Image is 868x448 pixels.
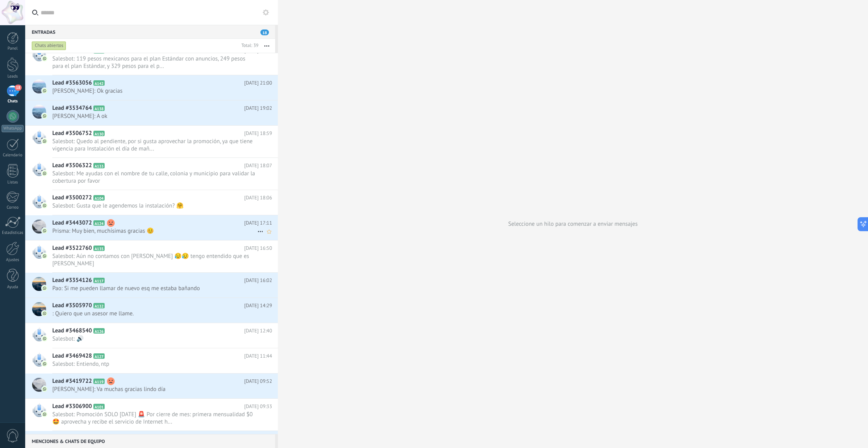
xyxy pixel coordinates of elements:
div: Chats abiertos [32,41,66,50]
a: Lead #3522760 A135 [DATE] 16:50 Salesbot: Aún no contamos con [PERSON_NAME] 😥😥 tengo entendido qu... [25,240,278,272]
span: [DATE] 18:06 [244,194,272,202]
img: com.amocrm.amocrmwa.svg [42,228,47,234]
div: Panel [2,46,24,51]
a: Lead #3506322 A133 [DATE] 18:07 Salesbot: Me ayudas con el nombre de tu calle, colonia y municipi... [25,158,278,190]
span: Lead #3505970 [52,302,92,310]
div: Menciones & Chats de equipo [25,434,275,448]
span: Lead #3469428 [52,352,92,360]
span: A138 [93,106,105,111]
img: com.amocrm.amocrmwa.svg [42,171,47,176]
img: com.amocrm.amocrmwa.svg [42,311,47,316]
span: ‍: Quiero que un asesor me llame. [52,310,257,317]
div: Total: 39 [238,42,258,50]
span: [DATE] 09:33 [244,403,272,410]
span: 18 [15,85,21,91]
span: Lead #3306900 [52,403,92,410]
span: Lead #3419722 [52,377,92,385]
a: Lead #3500272 A104 [DATE] 18:06 Salesbot: Gusta que le agendemos la instalación? 🤗 [25,190,278,215]
span: A126 [93,328,105,334]
span: A127 [93,353,105,359]
span: Lead #3354126 [52,277,92,284]
span: Salesbot: Quedo al pendiente, por si gusta aprovechar la promoción, ya que tiene vigencia para In... [52,138,257,152]
a: Lead #3354126 A117 [DATE] 16:02 Pao: Si me pueden llamar de nuevo esq me estaba bañando [25,273,278,298]
span: A132 [93,303,105,308]
span: [DATE] 17:11 [244,219,272,227]
span: A124 [93,220,105,226]
span: [DATE] 19:02 [244,104,272,112]
div: Ayuda [2,285,24,290]
span: [DATE] 18:07 [244,162,272,170]
a: Lead #3505970 A132 [DATE] 14:29 ‍: Quiero que un asesor me llame. [25,298,278,323]
span: [DATE] 09:52 [244,377,272,385]
a: Lead #3443072 A124 [DATE] 17:11 Prisma: Muy bien, muchísimas gracias 😊 [25,215,278,240]
div: Calendario [2,153,24,158]
span: Lead #3534764 [52,104,92,112]
a: Lead #3563056 A142 [DATE] 21:00 [PERSON_NAME]: Ok gracias [25,75,278,100]
span: Lead #3522760 [52,244,92,252]
div: Ajustes [2,258,24,263]
a: Lead #3534764 A138 [DATE] 19:02 [PERSON_NAME]: A ok [25,100,278,125]
img: com.amocrm.amocrmwa.svg [42,386,47,392]
span: Prisma: Muy bien, muchísimas gracias 😊 [52,227,257,235]
span: [DATE] 12:40 [244,327,272,335]
button: Más [258,39,275,53]
a: Lead #3506752 A130 [DATE] 18:59 Salesbot: Quedo al pendiente, por si gusta aprovechar la promoció... [25,126,278,157]
span: Pao: Si me pueden llamar de nuevo esq me estaba bañando [52,285,257,292]
div: Correo [2,205,24,210]
div: Entradas [25,25,275,39]
span: Salesbot: Entiendo, ntp [52,360,257,368]
a: Lead #3563156 A143 [DATE] 22:17 Salesbot: 119 pesos mexicanos para el plan Estándar con anuncios,... [25,43,278,75]
span: Salesbot: 🔊 [52,335,257,342]
div: Estadísticas [2,230,24,235]
img: com.amocrm.amocrmwa.svg [42,113,47,119]
div: Chats [2,99,24,104]
a: Lead #3306900 A101 [DATE] 09:33 Salesbot: Promoción SOLO [DATE] 🚨 Por cierre de mes: primera mens... [25,399,278,431]
span: A117 [93,278,105,283]
img: com.amocrm.amocrmwa.svg [42,361,47,367]
span: A101 [93,404,105,409]
span: A104 [93,195,105,201]
span: [DATE] 21:00 [244,79,272,87]
a: Lead #3468540 A126 [DATE] 12:40 Salesbot: 🔊 [25,323,278,348]
img: com.amocrm.amocrmwa.svg [42,336,47,341]
span: Lead #3500272 [52,194,92,202]
span: [DATE] 11:44 [244,352,272,360]
img: com.amocrm.amocrmwa.svg [42,412,47,417]
span: Salesbot: Aún no contamos con [PERSON_NAME] 😥😥 tengo entendido que es [PERSON_NAME] [52,253,257,267]
span: Salesbot: Me ayudas con el nombre de tu calle, colonia y municipio para validar la cobertura por ... [52,170,257,185]
span: Lead #3468540 [52,327,92,335]
img: com.amocrm.amocrmwa.svg [42,285,47,291]
span: A119 [93,379,105,384]
img: com.amocrm.amocrmwa.svg [42,56,47,61]
span: Lead #3443072 [52,219,92,227]
span: [PERSON_NAME]: Va muchas gracias lindo día [52,386,257,393]
span: Salesbot: Promoción SOLO [DATE] 🚨 Por cierre de mes: primera mensualidad $0 🤩 aprovecha y recibe ... [52,411,257,426]
img: com.amocrm.amocrmwa.svg [42,253,47,259]
div: Leads [2,74,24,79]
span: [DATE] 16:50 [244,244,272,252]
span: [DATE] 14:29 [244,302,272,310]
span: [PERSON_NAME]: Ok gracias [52,87,257,95]
a: Lead #3419722 A119 [DATE] 09:52 [PERSON_NAME]: Va muchas gracias lindo día [25,374,278,398]
span: A130 [93,131,105,136]
div: Listas [2,180,24,185]
a: Lead #3469428 A127 [DATE] 11:44 Salesbot: Entiendo, ntp [25,348,278,373]
img: com.amocrm.amocrmwa.svg [42,88,47,93]
span: Lead #3563056 [52,79,92,87]
span: A142 [93,80,105,86]
span: A133 [93,163,105,168]
span: 18 [260,29,269,35]
div: WhatsApp [2,125,24,132]
span: Salesbot: Gusta que le agendemos la instalación? 🤗 [52,202,257,209]
span: [PERSON_NAME]: A ok [52,112,257,120]
img: com.amocrm.amocrmwa.svg [42,203,47,208]
span: Lead #3506752 [52,130,92,137]
span: [DATE] 16:02 [244,277,272,284]
span: Lead #3506322 [52,162,92,170]
span: Salesbot: 119 pesos mexicanos para el plan Estándar con anuncios, 249 pesos para el plan Estándar... [52,55,257,70]
span: [DATE] 18:59 [244,130,272,137]
span: A135 [93,246,105,251]
img: com.amocrm.amocrmwa.svg [42,138,47,144]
